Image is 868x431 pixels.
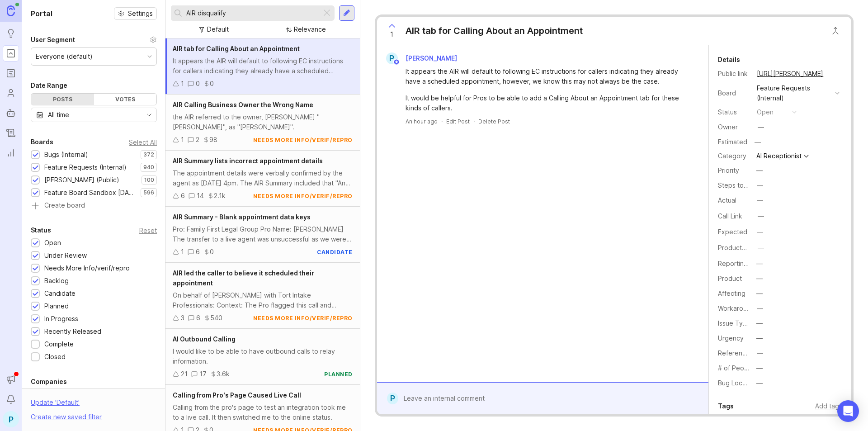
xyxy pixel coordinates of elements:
[44,301,69,311] div: Planned
[294,24,326,34] div: Relevance
[758,122,764,132] div: —
[143,164,154,171] p: 940
[3,391,19,407] button: Notifications
[44,339,74,349] div: Complete
[754,226,766,238] button: Expected
[718,181,779,189] label: Steps to Reproduce
[826,22,844,40] button: Close button
[718,289,745,297] label: Affecting
[718,212,742,220] label: Call Link
[165,151,360,207] a: AIR Summary lists incorrect appointment detailsThe appointment details were verbally confirmed by...
[173,45,300,52] span: AIR tab for Calling About an Appointment
[181,369,188,379] div: 21
[718,401,734,412] div: Tags
[44,162,127,172] div: Feature Requests (Internal)
[718,122,750,132] div: Owner
[44,238,61,248] div: Open
[165,95,360,151] a: AIR Calling Business Owner the Wrong Namethe AIR referred to the owner, [PERSON_NAME] "[PERSON_NA...
[3,371,19,388] button: Announcements
[253,314,353,322] div: needs more info/verif/repro
[31,34,75,45] div: User Segment
[173,213,311,221] span: AIR Summary - Blank appointment data keys
[173,391,301,399] span: Calling from Pro's Page Caused Live Call
[718,54,740,65] div: Details
[143,189,154,196] p: 596
[44,150,88,160] div: Bugs (Internal)
[718,139,747,145] div: Estimated
[144,176,154,184] p: 100
[718,244,766,251] label: ProductboardID
[181,191,185,201] div: 6
[143,151,154,158] p: 372
[754,194,766,206] button: Actual
[36,52,93,62] div: Everyone (default)
[3,411,19,427] div: P
[44,175,119,185] div: [PERSON_NAME] (Public)
[181,135,184,145] div: 1
[31,412,102,422] div: Create new saved filter
[3,125,19,141] a: Changelog
[718,379,757,387] label: Bug Location
[381,52,464,64] a: P[PERSON_NAME]
[44,251,87,260] div: Under Review
[406,54,457,62] span: [PERSON_NAME]
[756,363,763,373] div: —
[757,107,774,117] div: open
[754,347,766,359] button: Reference(s)
[253,192,353,200] div: needs more info/verif/repro
[758,243,764,253] div: —
[44,352,66,362] div: Closed
[199,369,207,379] div: 17
[31,398,80,412] div: Update ' Default '
[173,290,353,310] div: On behalf of [PERSON_NAME] with Tort Intake Professionals: Context: The Pro flagged this call and...
[210,313,222,323] div: 540
[44,188,136,198] div: Feature Board Sandbox [DATE]
[757,348,763,358] div: —
[406,93,690,113] div: It would be helpful for Pros to be able to add a Calling About an Appointment tab for these kinds...
[718,349,758,357] label: Reference(s)
[718,319,751,327] label: Issue Type
[173,224,353,244] div: Pro: Family First Legal Group Pro Name: [PERSON_NAME] The transfer to a live agent was unsuccessf...
[758,211,764,221] div: —
[755,242,767,254] button: ProductboardID
[181,247,184,257] div: 1
[756,259,763,269] div: —
[196,135,199,145] div: 2
[752,136,764,148] div: —
[173,101,313,109] span: AIR Calling Business Owner the Wrong Name
[3,65,19,81] a: Roadmaps
[756,289,763,298] div: —
[173,335,236,343] span: AI Outbound Calling
[44,263,130,273] div: Needs More Info/verif/repro
[7,5,15,16] img: Canny Home
[165,207,360,263] a: AIR Summary - Blank appointment data keysPro: Family First Legal Group Pro Name: [PERSON_NAME] Th...
[173,346,353,366] div: I would like to be able to have outbound calls to relay information.
[142,111,156,118] svg: toggle icon
[757,180,763,190] div: —
[406,24,583,37] div: AIR tab for Calling About an Appointment
[31,8,52,19] h1: Portal
[196,247,200,257] div: 6
[837,400,859,422] div: Open Intercom Messenger
[718,166,739,174] label: Priority
[757,195,763,205] div: —
[718,107,750,117] div: Status
[196,79,200,89] div: 0
[207,24,229,34] div: Default
[31,137,53,147] div: Boards
[718,196,736,204] label: Actual
[31,202,157,210] a: Create board
[718,275,742,282] label: Product
[197,191,204,201] div: 14
[139,228,157,233] div: Reset
[129,140,157,145] div: Select All
[209,135,217,145] div: 98
[390,29,393,39] span: 1
[165,329,360,385] a: AI Outbound CallingI would like to be able to have outbound calls to relay information.21173.6kpl...
[214,191,226,201] div: 2.1k
[31,225,51,236] div: Status
[114,7,157,20] button: Settings
[181,79,184,89] div: 1
[393,59,400,66] img: member badge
